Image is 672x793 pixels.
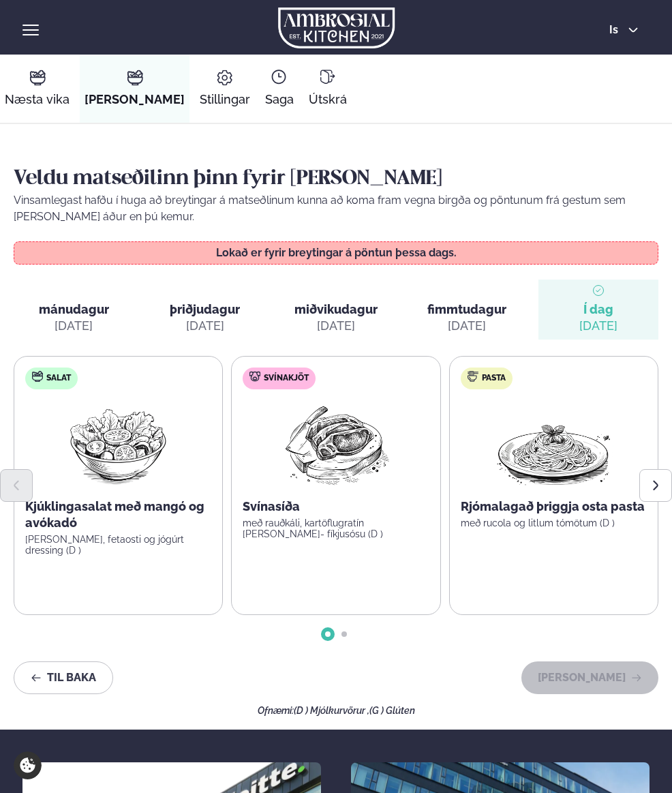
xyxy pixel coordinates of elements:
[276,400,397,488] img: Pork-Meat.png
[186,318,224,334] div: [DATE]
[317,318,355,334] div: [DATE]
[22,22,39,38] button: hamburger
[55,318,93,334] div: [DATE]
[14,192,658,225] p: Vinsamlegast hafðu í huga að breytingar á matseðlinum kunna að koma fram vegna birgða og pöntunum...
[243,498,429,515] p: Svínasíða
[482,373,506,384] span: Pasta
[294,302,378,316] span: miðvikudagur
[583,301,613,318] span: Í dag
[195,55,255,123] a: Stillingar
[341,631,347,637] span: Go to slide 2
[309,91,347,108] span: Útskrá
[46,373,71,384] span: Salat
[598,25,650,35] button: is
[468,371,478,382] img: pasta.svg
[243,518,429,539] p: með rauðkáli, kartöflugratín [PERSON_NAME]- fíkjusósu (D )
[58,400,179,488] img: Salad.png
[80,55,189,123] a: [PERSON_NAME]
[200,91,250,108] span: Stillingar
[494,400,614,488] img: Spagetti.png
[28,248,645,258] p: Lokað er fyrir breytingar á pöntun þessa dags.
[639,469,672,502] button: Next slide
[579,318,617,334] div: [DATE]
[32,371,43,382] img: salad.svg
[521,661,658,694] button: [PERSON_NAME]
[369,705,415,716] span: (G ) Glúten
[294,705,369,716] span: (D ) Mjólkurvörur ,
[170,302,240,316] span: þriðjudagur
[461,518,647,528] p: með rucola og litlum tómötum (D )
[85,91,185,108] span: [PERSON_NAME]
[14,165,658,192] h2: Veldu matseðilinn þinn fyrir [PERSON_NAME]
[25,534,211,556] p: [PERSON_NAME], fetaosti og jógúrt dressing (D )
[427,302,506,316] span: fimmtudagur
[325,631,331,637] span: Go to slide 1
[448,318,486,334] div: [DATE]
[609,25,622,35] span: is
[461,498,647,515] p: Rjómalagað þriggja osta pasta
[25,498,211,531] p: Kjúklingasalat með mangó og avókadó
[264,373,309,384] span: Svínakjöt
[260,55,299,123] a: Saga
[265,91,294,108] span: Saga
[5,91,70,108] span: Næsta vika
[304,55,352,123] a: Útskrá
[14,751,42,779] a: Cookie settings
[249,371,260,382] img: pork.svg
[39,302,109,316] span: mánudagur
[14,661,113,694] button: Til baka
[14,705,658,716] div: Ofnæmi:
[278,8,395,48] img: logo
